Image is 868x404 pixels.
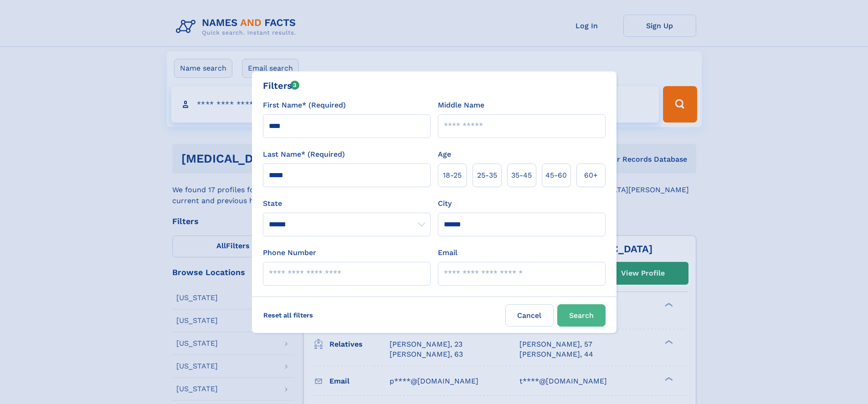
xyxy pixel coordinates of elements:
[438,100,484,111] label: Middle Name
[263,149,345,160] label: Last Name* (Required)
[263,100,346,111] label: First Name* (Required)
[438,247,457,258] label: Email
[257,304,319,326] label: Reset all filters
[557,304,606,327] button: Search
[477,170,497,181] span: 25‑35
[263,198,431,209] label: State
[584,170,598,181] span: 60+
[443,170,462,181] span: 18‑25
[505,304,554,327] label: Cancel
[438,198,452,209] label: City
[438,149,451,160] label: Age
[263,79,300,92] div: Filters
[545,170,567,181] span: 45‑60
[263,247,316,258] label: Phone Number
[511,170,532,181] span: 35‑45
